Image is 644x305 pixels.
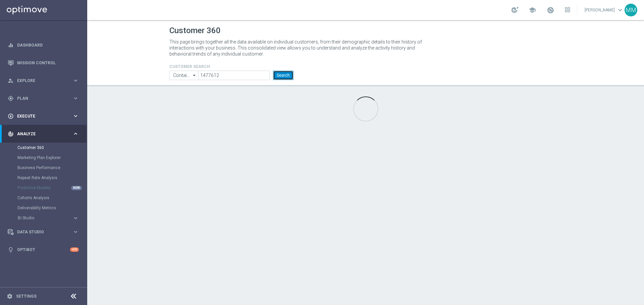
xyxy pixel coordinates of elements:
[8,78,72,84] div: Explore
[72,229,79,235] i: keyboard_arrow_right
[70,247,79,252] div: +10
[72,215,79,221] i: keyboard_arrow_right
[7,229,79,235] button: Data Studio keyboard_arrow_right
[17,203,87,213] div: Deliverability Metrics
[8,113,14,119] i: play_circle_outline
[8,78,14,84] i: person_search
[17,163,87,173] div: Business Performance
[17,96,72,100] span: Plan
[71,186,82,190] div: NEW
[8,95,72,101] div: Plan
[8,36,79,54] div: Dashboard
[17,54,79,72] a: Mission Control
[625,4,637,16] div: MM
[7,131,79,137] button: track_changes Analyze keyboard_arrow_right
[72,113,79,119] i: keyboard_arrow_right
[8,113,72,119] div: Execute
[7,113,79,119] button: play_circle_outline Execute keyboard_arrow_right
[17,79,72,83] span: Explore
[8,54,79,72] div: Mission Control
[17,36,79,54] a: Dashboard
[169,64,293,69] h4: CUSTOMER SEARCH
[17,215,79,221] button: BI Studio keyboard_arrow_right
[584,5,625,15] a: [PERSON_NAME]keyboard_arrow_down
[17,241,70,258] a: Optibot
[16,294,37,298] a: Settings
[169,39,428,57] p: This page brings together all the data available on individual customers, from their demographic ...
[17,165,70,170] a: Business Performance
[7,293,13,299] i: settings
[18,216,66,220] span: BI Studio
[17,155,70,160] a: Marketing Plan Explorer
[72,131,79,137] i: keyboard_arrow_right
[191,71,198,80] i: arrow_drop_down
[17,175,70,180] a: Repeat Rate Analysis
[72,95,79,101] i: keyboard_arrow_right
[17,145,70,150] a: Customer 360
[8,131,72,137] div: Analyze
[17,213,87,223] div: BI Studio
[8,241,79,258] div: Optibot
[17,143,87,153] div: Customer 360
[169,26,562,35] h1: Customer 360
[72,77,79,84] i: keyboard_arrow_right
[8,95,14,101] i: gps_fixed
[17,114,72,118] span: Execute
[616,6,624,14] span: keyboard_arrow_down
[7,96,79,101] button: gps_fixed Plan keyboard_arrow_right
[7,247,79,252] button: lightbulb Optibot +10
[8,42,14,48] i: equalizer
[17,193,87,203] div: Cohorts Analysis
[169,71,198,80] input: Contains
[17,205,70,211] a: Deliverability Metrics
[17,153,87,163] div: Marketing Plan Explorer
[7,78,79,83] button: person_search Explore keyboard_arrow_right
[17,173,87,183] div: Repeat Rate Analysis
[17,230,72,234] span: Data Studio
[17,195,70,201] a: Cohorts Analysis
[17,132,72,136] span: Analyze
[8,131,14,137] i: track_changes
[529,6,536,14] span: school
[18,216,72,220] div: BI Studio
[198,71,270,80] input: Enter CID, Email, name or phone
[7,43,79,48] button: equalizer Dashboard
[7,60,79,66] button: Mission Control
[17,183,87,193] div: Predictive Models
[8,247,14,253] i: lightbulb
[8,229,72,235] div: Data Studio
[273,71,293,80] button: Search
